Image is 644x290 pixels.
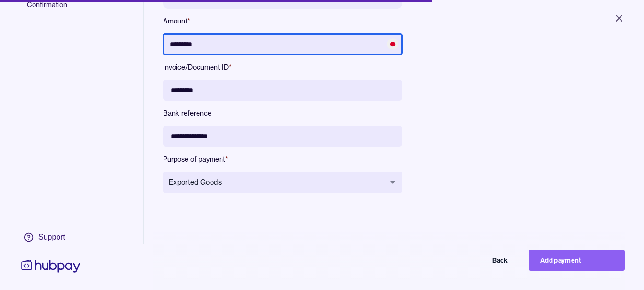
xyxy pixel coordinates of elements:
button: Close [602,8,636,29]
label: Amount [163,16,402,26]
label: Invoice/Document ID [163,62,402,72]
span: Exported Goods [169,177,385,187]
label: Bank reference [163,108,402,118]
button: Back [423,250,519,271]
a: Support [19,227,82,247]
label: Purpose of payment [163,154,402,164]
div: Support [38,232,65,243]
button: Add payment [529,250,625,271]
